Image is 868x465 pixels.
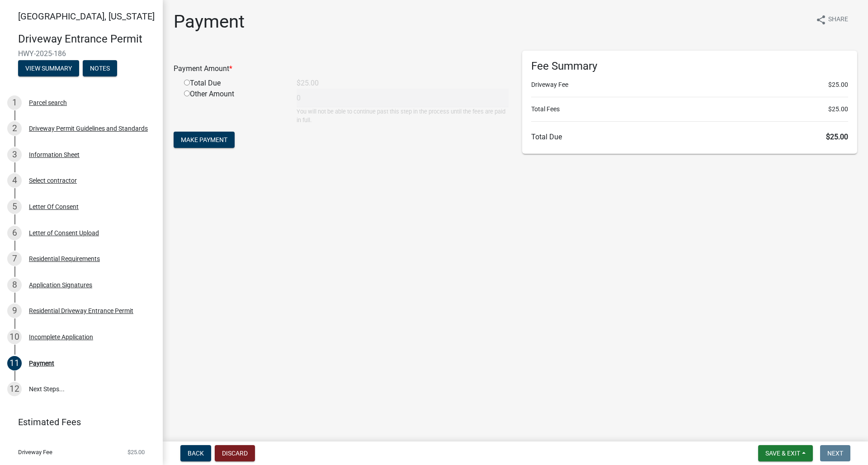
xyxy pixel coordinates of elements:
[167,63,515,74] div: Payment Amount
[531,133,848,141] h6: Total Due
[531,60,848,73] h6: Fee Summary
[7,147,22,162] div: 3
[7,382,22,396] div: 12
[18,65,79,72] wm-modal-confirm: Summary
[531,104,848,114] li: Total Fees
[83,60,117,76] button: Notes
[29,256,100,262] div: Residential Requirements
[18,33,156,46] h4: Driveway Entrance Permit
[7,199,22,214] div: 5
[188,450,204,457] span: Back
[177,89,290,124] div: Other Amount
[29,100,67,106] div: Parcel search
[7,330,22,344] div: 10
[7,304,22,318] div: 9
[174,11,245,33] h1: Payment
[29,152,80,158] div: Information Sheet
[29,177,77,184] div: Select contractor
[826,133,848,141] span: $25.00
[828,14,848,25] span: Share
[215,445,255,461] button: Discard
[83,65,117,72] wm-modal-confirm: Notes
[180,445,211,461] button: Back
[7,173,22,188] div: 4
[29,334,93,340] div: Incomplete Application
[7,251,22,266] div: 7
[7,226,22,240] div: 6
[29,230,99,236] div: Letter of Consent Upload
[29,204,79,210] div: Letter Of Consent
[7,356,22,370] div: 11
[177,78,290,89] div: Total Due
[7,95,22,110] div: 1
[7,413,148,431] a: Estimated Fees
[820,445,850,461] button: Next
[181,136,227,143] span: Make Payment
[828,80,848,90] span: $25.00
[758,445,813,461] button: Save & Exit
[29,308,133,314] div: Residential Driveway Entrance Permit
[7,121,22,136] div: 2
[174,132,235,148] button: Make Payment
[18,11,155,22] span: [GEOGRAPHIC_DATA], [US_STATE]
[827,450,843,457] span: Next
[29,360,54,366] div: Payment
[808,11,855,28] button: shareShare
[127,449,145,455] span: $25.00
[29,282,92,288] div: Application Signatures
[18,449,52,455] span: Driveway Fee
[7,278,22,292] div: 8
[531,80,848,90] li: Driveway Fee
[816,14,826,25] i: share
[828,104,848,114] span: $25.00
[18,49,145,58] span: HWY-2025-186
[29,125,148,132] div: Driveway Permit Guidelines and Standards
[18,60,79,76] button: View Summary
[765,450,800,457] span: Save & Exit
